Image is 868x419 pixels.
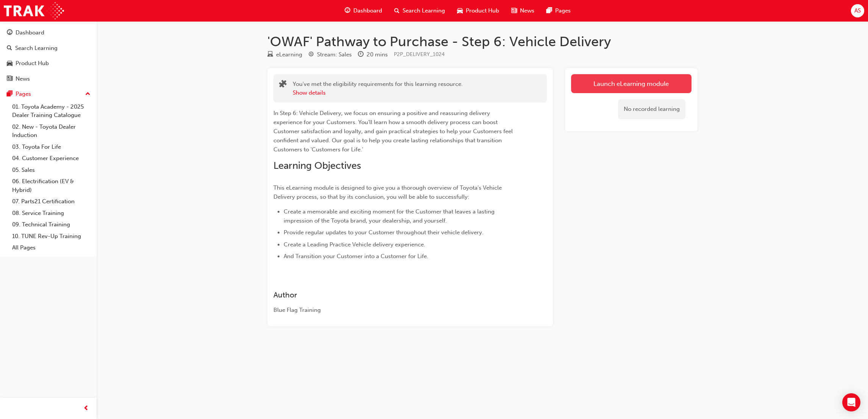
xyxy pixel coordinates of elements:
span: Dashboard [353,6,382,15]
span: search-icon [7,45,12,52]
span: prev-icon [83,404,89,413]
a: 06. Electrification (EV & Hybrid) [9,176,94,196]
div: 20 mins [367,50,388,59]
span: This eLearning module is designed to give you a thorough overview of Toyota's Vehicle Delivery pr... [273,184,503,200]
a: Product Hub [3,56,94,70]
a: 09. Technical Training [9,219,94,231]
span: news-icon [511,6,517,16]
a: 04. Customer Experience [9,153,94,164]
a: 02. New - Toyota Dealer Induction [9,121,94,141]
span: And Transition your Customer into a Customer for Life. [284,253,428,260]
a: Search Learning [3,41,94,55]
a: 08. Service Training [9,207,94,219]
img: Trak [4,2,64,19]
a: car-iconProduct Hub [451,3,505,19]
span: Pages [555,6,571,15]
span: Search Learning [403,6,445,15]
span: target-icon [308,51,314,58]
a: 05. Sales [9,164,94,176]
div: Pages [16,90,31,98]
span: news-icon [7,76,12,83]
div: Dashboard [16,28,44,37]
a: news-iconNews [505,3,540,19]
button: AS [851,4,864,17]
button: Show details [293,89,326,97]
span: Create a Leading Practice Vehicle delivery experience. [284,241,425,248]
a: search-iconSearch Learning [388,3,451,19]
div: Stream [308,50,352,59]
div: Duration [358,50,388,59]
span: Learning Objectives [273,160,361,171]
span: Learning resource code [394,51,445,58]
div: You've met the eligibility requirements for this learning resource. [293,80,463,97]
a: Launch eLearning module [571,74,692,93]
span: learningResourceType_ELEARNING-icon [267,51,273,58]
button: Pages [3,87,94,101]
span: car-icon [7,60,12,67]
div: Type [267,50,302,59]
h3: Author [273,291,520,299]
a: 01. Toyota Academy - 2025 Dealer Training Catalogue [9,101,94,121]
span: AS [854,6,861,15]
a: 03. Toyota For Life [9,141,94,153]
div: Open Intercom Messenger [842,393,860,411]
span: guage-icon [345,6,350,16]
a: guage-iconDashboard [339,3,388,19]
span: Product Hub [466,6,499,15]
span: pages-icon [546,6,552,16]
div: eLearning [276,50,302,59]
div: No recorded learning [618,99,685,119]
span: up-icon [85,89,91,99]
span: search-icon [394,6,400,16]
a: pages-iconPages [540,3,577,19]
span: pages-icon [7,91,12,98]
div: Search Learning [15,44,58,53]
div: Stream: Sales [317,50,352,59]
span: News [520,6,534,15]
span: Create a memorable and exciting moment for the Customer that leaves a lasting impression of the T... [284,208,496,224]
h1: 'OWAF' Pathway to Purchase - Step 6: Vehicle Delivery [267,33,698,50]
a: Dashboard [3,26,94,40]
div: News [16,75,30,83]
a: 07. Parts21 Certification [9,196,94,207]
span: Provide regular updates to your Customer throughout their vehicle delivery. [284,229,484,236]
a: 10. TUNE Rev-Up Training [9,231,94,242]
span: In Step 6: Vehicle Delivery, we focus on ensuring a positive and reassuring delivery experience f... [273,110,514,153]
a: All Pages [9,242,94,254]
div: Blue Flag Training [273,306,520,315]
span: car-icon [457,6,463,16]
button: DashboardSearch LearningProduct HubNews [3,24,94,87]
span: clock-icon [358,51,364,58]
a: News [3,72,94,86]
span: puzzle-icon [279,81,287,89]
span: guage-icon [7,30,12,36]
div: Product Hub [16,59,49,68]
